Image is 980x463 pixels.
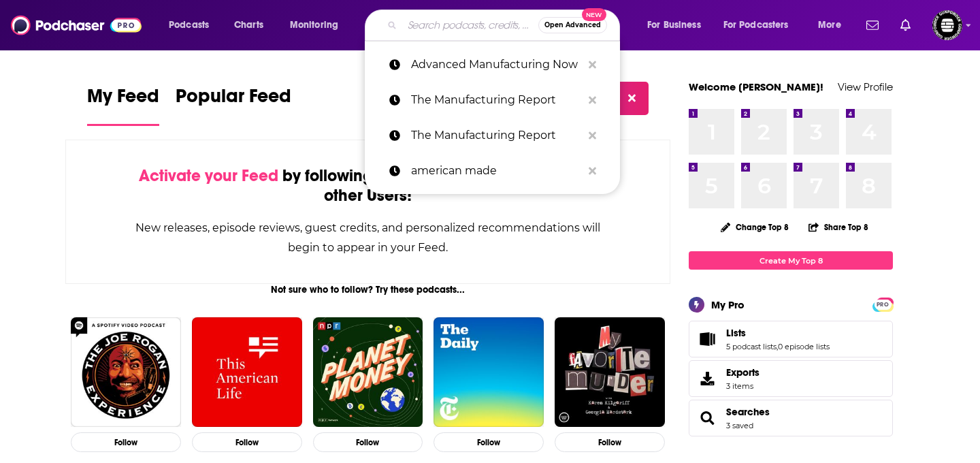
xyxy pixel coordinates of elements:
span: 3 items [726,381,759,391]
button: open menu [715,14,808,36]
button: open menu [280,14,356,36]
img: The Joe Rogan Experience [71,317,181,428]
button: Change Top 8 [713,219,797,236]
a: Popular Feed [176,84,291,126]
a: Searches [693,409,721,428]
a: Show notifications dropdown [861,14,884,37]
a: Lists [693,330,721,349]
span: Searches [689,400,893,436]
a: Charts [225,14,272,36]
input: Search podcasts, credits, & more... [402,14,538,36]
span: Activate your Feed [139,165,278,186]
a: The Manufacturing Report [365,118,620,153]
a: My Feed [87,84,159,126]
button: Open AdvancedNew [538,17,607,33]
a: The Manufacturing Report [365,82,620,118]
a: Welcome [PERSON_NAME]! [689,80,823,93]
button: Follow [555,432,665,452]
a: 0 episode lists [778,342,830,351]
span: My Feed [87,84,159,116]
img: User Profile [932,10,962,40]
span: , [777,342,778,351]
button: Follow [434,432,544,452]
p: The Manufacturing Report [411,118,582,153]
p: american made [411,153,582,189]
div: Not sure who to follow? Try these podcasts... [65,284,670,296]
button: open menu [159,14,227,36]
div: My Pro [711,298,745,311]
p: The Manufacturing Report [411,82,582,118]
span: Lists [689,321,893,357]
a: Advanced Manufacturing Now [365,47,620,82]
button: Show profile menu [932,10,962,40]
button: Share Top 8 [808,214,869,240]
img: This American Life [192,317,302,428]
a: View Profile [838,80,893,93]
span: Open Advanced [544,22,601,29]
a: 3 saved [726,421,753,430]
a: PRO [875,299,891,309]
div: Search podcasts, credits, & more... [378,10,633,41]
a: Exports [689,360,893,397]
span: For Podcasters [723,16,789,35]
span: For Business [647,16,701,35]
img: My Favorite Murder with Karen Kilgariff and Georgia Hardstark [555,317,665,428]
span: More [818,16,841,35]
span: PRO [875,300,891,310]
span: Popular Feed [176,84,291,116]
span: Logged in as KarinaSabol [932,10,962,40]
img: Planet Money [313,317,423,428]
div: New releases, episode reviews, guest credits, and personalized recommendations will begin to appe... [134,218,602,257]
a: Create My Top 8 [689,251,893,270]
a: american made [365,153,620,189]
span: Monitoring [290,16,338,35]
img: The Daily [434,317,544,428]
button: open menu [638,14,718,36]
span: Exports [726,366,759,379]
span: New [582,8,606,21]
a: Show notifications dropdown [895,14,916,37]
span: Exports [693,369,721,388]
button: Follow [313,432,423,452]
a: Lists [726,327,830,339]
img: Podchaser - Follow, Share and Rate Podcasts [11,12,142,38]
span: Podcasts [169,16,209,35]
button: open menu [808,14,858,36]
button: Follow [192,432,302,452]
span: Lists [726,327,746,339]
span: Charts [234,16,263,35]
a: Searches [726,406,770,418]
button: Follow [71,432,181,452]
a: 5 podcast lists [726,342,777,351]
p: Advanced Manufacturing Now [411,47,582,82]
div: by following Podcasts, Creators, Lists, and other Users! [134,166,602,206]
